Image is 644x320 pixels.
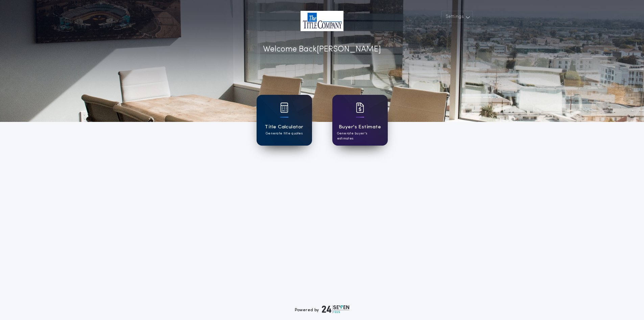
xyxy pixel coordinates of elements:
img: logo [322,305,350,313]
img: card icon [356,103,364,113]
p: Welcome Back [PERSON_NAME] [263,43,381,56]
div: Powered by [295,305,350,313]
button: Settings [441,11,473,23]
h1: Title Calculator [265,123,303,131]
h1: Buyer's Estimate [339,123,381,131]
a: card iconBuyer's EstimateGenerate buyer's estimates [332,95,388,146]
img: card icon [280,103,288,113]
a: card iconTitle CalculatorGenerate title quotes [257,95,312,146]
p: Generate title quotes [266,131,303,136]
img: account-logo [301,11,343,31]
p: Generate buyer's estimates [337,131,383,141]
